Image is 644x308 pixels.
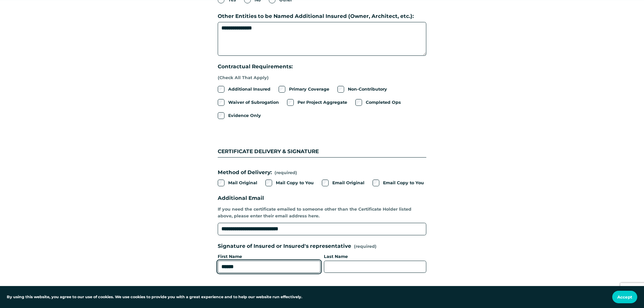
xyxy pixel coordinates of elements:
span: Mail Original [228,180,257,186]
span: Email Original [332,180,364,186]
span: Signature of Insured or Insured's representative [218,242,351,251]
span: Method of Delivery: [218,168,272,177]
p: If you need the certificate emailed to someone other than the Certificate Holder listed above, pl... [218,204,426,221]
span: Additional Insured [228,86,270,93]
input: Email Original [322,180,329,186]
div: CERTIFICATE DELIVERY & SIGNATURE [218,131,426,157]
span: Non-Contributory [348,86,387,93]
p: By using this website, you agree to our use of cookies. We use cookies to provide you with a grea... [7,294,302,300]
input: Non-Contributory [337,86,344,93]
span: Per Project Aggregate [297,99,347,106]
span: Email Copy to You [383,180,424,186]
div: Last Name [324,253,427,261]
p: (Check All That Apply) [218,72,293,84]
input: Email Copy to You [373,180,379,186]
span: Waiver of Subrogation [228,99,279,106]
input: Evidence Only [218,112,224,119]
input: Completed Ops [355,99,362,106]
span: Evidence Only [228,112,261,119]
span: Other Entities to be Named Additional Insured (Owner, Architect, etc.): [218,12,414,21]
span: (required) [354,244,377,249]
input: Mail Original [218,180,224,186]
input: Mail Copy to You [265,180,272,186]
span: Contractual Requirements: [218,63,293,71]
span: Completed Ops [366,99,401,106]
span: Accept [617,294,632,300]
input: Primary Coverage [279,86,285,93]
span: Mail Copy to You [276,180,314,186]
input: Additional Insured [218,86,224,93]
span: Additional Email [218,194,264,203]
button: Accept [612,291,637,303]
span: (required) [275,169,297,176]
div: First Name [218,253,320,261]
input: Waiver of Subrogation [218,99,224,106]
input: Per Project Aggregate [287,99,294,106]
span: Primary Coverage [289,86,329,93]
